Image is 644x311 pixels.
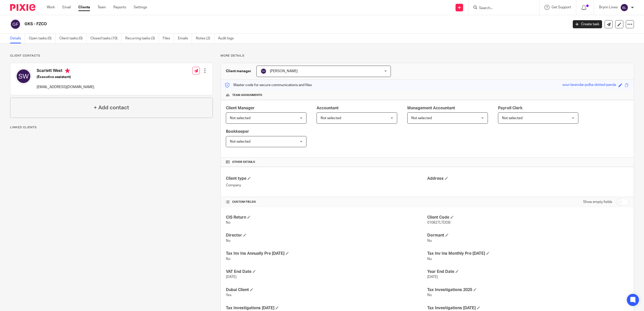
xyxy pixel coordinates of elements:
h4: Tax Investigations 2025 [427,287,629,293]
img: svg%3E [15,68,32,84]
h4: Client Code [427,215,629,220]
span: Yes [226,293,231,297]
a: Email [62,5,71,10]
h4: Dormant [427,233,629,238]
p: Company [226,183,427,188]
a: Audit logs [218,34,237,43]
p: Master code for secure communications and files [225,83,312,88]
span: Management Accountant [407,106,455,110]
span: No [427,239,432,243]
a: Open tasks (0) [29,34,56,43]
h3: Client manager [226,69,251,74]
p: [EMAIL_ADDRESS][DOMAIN_NAME] [37,85,94,90]
span: No [226,257,230,261]
img: svg%3E [620,4,628,12]
span: Not selected [411,116,432,120]
a: Recurring tasks (3) [125,34,159,43]
img: svg%3E [10,19,21,30]
span: Payroll Clerk [498,106,522,110]
a: Work [47,5,55,10]
span: [DATE] [427,275,438,279]
a: Team [98,5,106,10]
span: No [427,257,432,261]
span: Not selected [230,116,250,120]
h4: Tax Investigations [DATE] [226,305,427,311]
a: Settings [134,5,147,10]
a: Files [163,34,174,43]
span: No [226,239,230,243]
span: Bookkeeper [226,129,249,134]
h4: Client type [226,176,427,181]
img: svg%3E [260,68,267,74]
h4: Scarlett West [37,68,94,74]
a: Clients [78,5,90,10]
p: Client contacts [10,54,213,58]
span: Client Manager [226,106,255,110]
h4: CUSTOM FIELDS [226,200,427,204]
h4: + Add contact [94,104,129,112]
i: Primary [65,68,70,73]
span: Not selected [230,140,250,143]
h4: CIS Return [226,215,427,220]
h4: Dubai Client [226,287,427,293]
h4: Year End Date [427,269,629,274]
input: Search [479,6,524,11]
span: Other details [232,160,255,164]
a: Details [10,34,25,43]
h4: Tax Inv Ins Annually Pre [DATE] [226,251,427,256]
span: No [427,293,432,297]
h5: (Executive assistant) [37,74,94,80]
span: Not selected [502,116,522,120]
a: Notes (2) [196,34,214,43]
span: [DATE] [226,275,236,279]
h4: Director [226,233,427,238]
span: Get Support [552,6,571,9]
div: sour-lavendar-polka-dotted-panda [562,82,616,88]
p: Brynn Lines [599,5,618,10]
span: Not selected [321,116,341,120]
span: Accountant [317,106,339,110]
span: [PERSON_NAME] [270,69,298,73]
a: Emails [178,34,192,43]
a: Reports [113,5,126,10]
h2: GKS - FZCO [25,21,457,27]
a: Create task [573,20,602,28]
label: Show empty fields [583,199,612,204]
h4: Tax Investigations [DATE] [427,305,629,311]
p: More details [221,54,634,58]
span: Team assignments [232,93,262,97]
span: No [226,221,230,224]
p: Linked clients [10,125,213,129]
h4: Address [427,176,629,181]
a: Client tasks (0) [59,34,87,43]
a: Closed tasks (10) [90,34,122,43]
h4: VAT End Date [226,269,427,274]
img: Pixie [10,4,35,11]
h4: Tax Inv Ins Monthly Pre [DATE] [427,251,629,256]
span: 010827LTDDB [427,221,450,224]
